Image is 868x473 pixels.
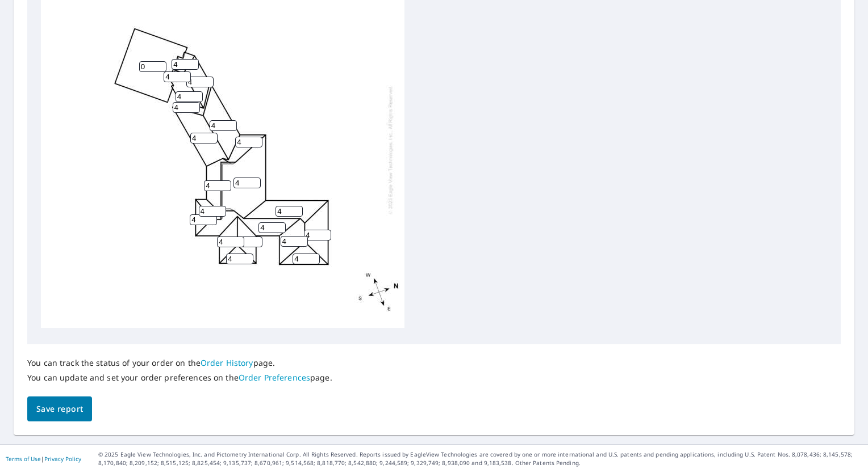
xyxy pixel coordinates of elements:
a: Terms of Use [6,455,41,463]
span: Save report [36,402,83,416]
a: Privacy Policy [44,455,81,463]
p: © 2025 Eagle View Technologies, Inc. and Pictometry International Corp. All Rights Reserved. Repo... [98,450,862,467]
p: | [6,455,81,462]
button: Save report [27,396,92,422]
p: You can update and set your order preferences on the page. [27,373,332,383]
p: You can track the status of your order on the page. [27,358,332,368]
a: Order Preferences [239,372,310,383]
a: Order History [201,357,253,368]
